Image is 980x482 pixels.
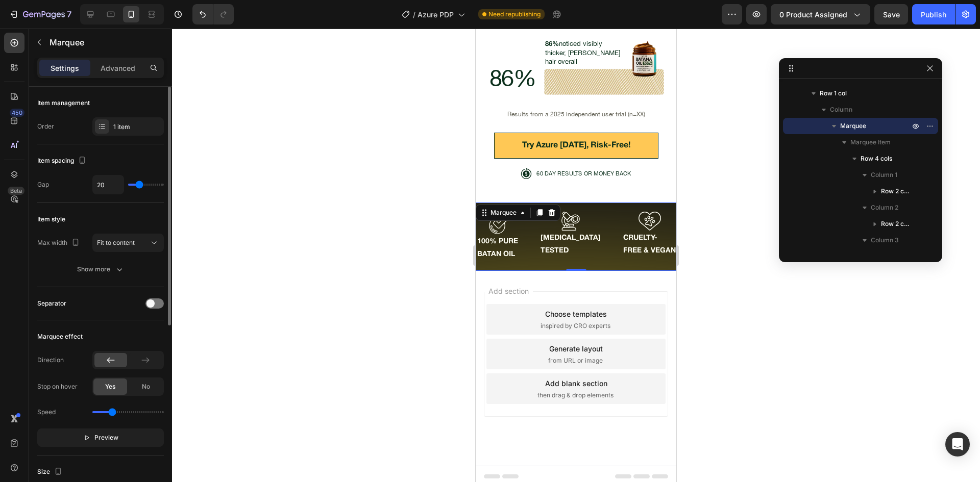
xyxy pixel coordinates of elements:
span: Column 1 [871,170,897,180]
span: Fit to content [97,239,135,246]
div: Direction [37,356,64,365]
div: Item management [37,98,90,108]
span: / [413,9,415,20]
button: Publish [912,4,955,24]
span: Save [883,10,900,19]
span: Marquee [840,121,866,131]
div: Item spacing [37,154,88,168]
div: Generate layout [73,315,127,325]
span: Row 2 cols [881,219,912,229]
div: Rich Text Editor. Editing area: main [125,202,180,230]
p: CRUELTY- FREE & VEGAN [126,203,179,229]
button: Fit to content [92,234,164,252]
span: from URL or image [72,327,127,337]
div: Rich Text Editor. Editing area: main [42,202,105,230]
div: Open Intercom Messenger [945,432,970,456]
div: Show more [77,264,125,274]
div: Choose templates [69,280,131,291]
span: Need republishing [488,10,541,19]
div: Speed [37,408,56,417]
button: 7 [4,4,76,24]
img: gempages_580879545922487209-928b2bb3-d3ee-402d-b4be-cf6d06ed092e.svg [141,183,163,202]
div: Size [37,465,64,479]
button: 0 product assigned [771,4,870,24]
div: Separator [37,299,66,308]
div: Order [37,122,54,131]
div: Publish [921,9,946,20]
div: 1 item [113,122,161,132]
p: Advanced [101,63,135,73]
span: Add section [9,257,57,268]
button: Preview [37,428,164,447]
div: Beta [8,187,24,195]
div: Undo/Redo [192,4,234,24]
div: Stop on hover [37,382,78,391]
p: Marquee [50,36,160,48]
p: Settings [51,63,79,73]
p: 7 [67,8,71,20]
span: then drag & drop elements [62,362,138,371]
iframe: Design area [476,29,676,482]
span: Row 4 cols [861,154,892,164]
span: Preview [94,433,118,443]
div: Add blank section [69,349,132,360]
span: No [142,382,150,391]
span: 0 product assigned [779,9,847,20]
div: Max width [37,236,82,250]
div: Marquee effect [37,332,83,341]
span: Row 1 col [820,88,847,98]
div: Gap [37,180,49,189]
span: Yes [105,382,115,391]
span: Azure PDP [418,9,454,20]
span: Row 2 cols [881,186,912,196]
div: Rich Text Editor. Editing area: main [200,202,244,230]
button: Save [874,4,908,24]
div: Item style [37,215,65,224]
p: [MEDICAL_DATA] TESTED [43,203,104,229]
div: 450 [10,109,24,117]
span: Marquee Item [850,137,891,147]
input: Auto [93,175,124,194]
span: inspired by CRO experts [65,293,135,302]
span: Column 3 [871,235,899,245]
span: Column 2 [871,202,898,213]
button: Show more [37,260,164,278]
div: Marquee [13,180,43,189]
span: Column [830,105,852,115]
img: gempages_580879545922487209-a87c1590-95ed-4548-bdd7-371d36c22c41.svg [64,183,83,202]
